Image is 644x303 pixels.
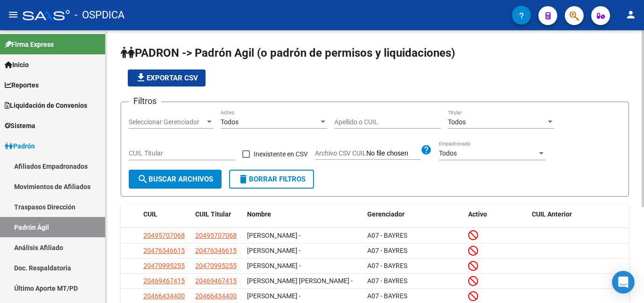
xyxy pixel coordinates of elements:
[532,210,572,218] span: CUIL Anterior
[129,118,205,126] span: Seleccionar Gerenciador
[366,149,421,158] input: Archivo CSV CUIL
[121,46,455,60] span: PADRON -> Padrón Agil (o padrón de permisos y liquidaciones)
[448,118,466,126] span: Todos
[5,100,87,111] span: Liquidación de Convenios
[247,277,353,285] span: [PERSON_NAME] [PERSON_NAME] -
[229,170,314,189] button: Borrar Filtros
[195,247,237,254] span: 20476346615
[421,144,432,156] mat-icon: help
[8,9,19,20] mat-icon: menu
[143,277,185,285] span: 20469467415
[221,118,239,126] span: Todos
[5,80,39,90] span: Reportes
[191,204,243,225] datatable-header-cell: CUIL Titular
[195,262,237,269] span: 20470995255
[439,149,457,157] span: Todos
[143,292,185,300] span: 20466434400
[315,149,366,157] span: Archivo CSV CUIL
[363,204,465,225] datatable-header-cell: Gerenciador
[195,210,231,218] span: CUIL Titular
[195,292,237,300] span: 20466434400
[247,247,301,254] span: [PERSON_NAME] -
[74,5,124,26] span: - OSPDICA
[243,204,363,225] datatable-header-cell: Nombre
[464,204,528,225] datatable-header-cell: Activo
[612,271,635,294] div: Open Intercom Messenger
[5,39,54,50] span: Firma Express
[137,175,213,183] span: Buscar Archivos
[247,292,301,300] span: [PERSON_NAME] -
[367,210,405,218] span: Gerenciador
[5,60,29,70] span: Inicio
[195,232,237,239] span: 20495707068
[238,173,249,185] mat-icon: delete
[195,277,237,285] span: 20469467415
[5,141,35,151] span: Padrón
[137,173,149,185] mat-icon: search
[129,95,161,108] h3: Filtros
[247,262,301,269] span: [PERSON_NAME] -
[367,247,407,254] span: A07 - BAYRES
[367,277,407,285] span: A07 - BAYRES
[129,170,222,189] button: Buscar Archivos
[143,232,185,239] span: 20495707068
[143,210,157,218] span: CUIL
[468,210,487,218] span: Activo
[367,262,407,269] span: A07 - BAYRES
[367,292,407,300] span: A07 - BAYRES
[135,74,198,82] span: Exportar CSV
[128,69,206,87] button: Exportar CSV
[5,121,35,131] span: Sistema
[625,9,636,20] mat-icon: person
[367,232,407,239] span: A07 - BAYRES
[247,210,271,218] span: Nombre
[247,232,301,239] span: [PERSON_NAME] -
[140,204,191,225] datatable-header-cell: CUIL
[135,72,147,83] mat-icon: file_download
[254,148,308,160] span: Inexistente en CSV
[238,175,305,183] span: Borrar Filtros
[143,262,185,269] span: 20470995255
[143,247,185,254] span: 20476346615
[528,204,629,225] datatable-header-cell: CUIL Anterior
